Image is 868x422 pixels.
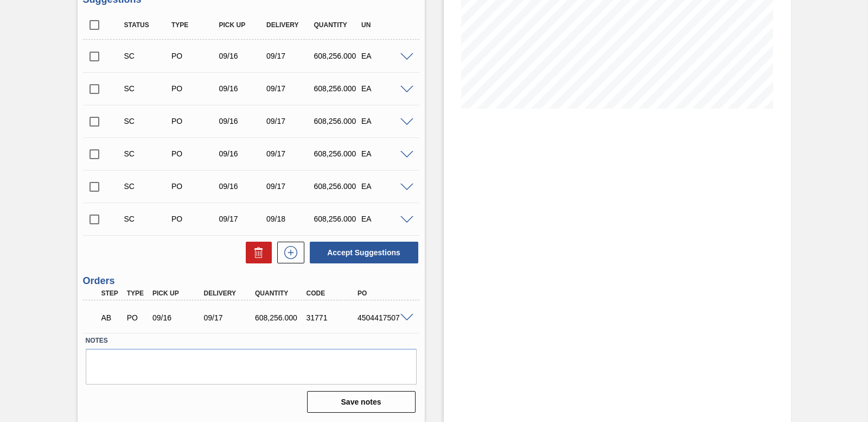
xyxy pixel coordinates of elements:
div: 09/17/2025 [264,149,316,158]
div: Accept Suggestions [304,241,419,264]
div: Pick up [216,21,269,29]
div: Status [122,21,174,29]
div: Awaiting Billing [99,306,125,330]
div: 4504417507 [355,313,411,322]
div: Type [124,289,150,297]
div: 608,256.000 [311,149,363,158]
div: 608,256.000 [311,215,363,223]
p: AB [101,313,122,322]
div: 09/16/2025 [216,149,269,158]
div: 608,256.000 [311,52,363,60]
div: 09/16/2025 [216,182,269,191]
div: EA [359,215,411,223]
div: Code [304,289,360,297]
div: 09/16/2025 [216,117,269,125]
div: Suggestion Created [122,52,174,60]
div: New suggestion [272,242,304,263]
div: Purchase order [169,52,221,60]
div: Delivery [264,21,316,29]
label: Notes [86,333,417,349]
div: EA [359,84,411,93]
div: EA [359,149,411,158]
button: Save notes [307,391,416,413]
div: PO [355,289,411,297]
div: 608,256.000 [311,117,363,125]
div: Purchase order [169,117,221,125]
div: 09/17/2025 [264,84,316,93]
div: 09/16/2025 [216,52,269,60]
div: 09/16/2025 [150,313,206,322]
div: Purchase order [169,84,221,93]
div: EA [359,117,411,125]
div: UN [359,21,411,29]
h3: Orders [83,275,419,287]
div: Type [169,21,221,29]
div: Delete Suggestions [240,242,272,263]
div: Suggestion Created [122,149,174,158]
div: Step [99,289,125,297]
div: Purchase order [169,149,221,158]
div: 09/17/2025 [264,117,316,125]
div: 31771 [304,313,360,322]
div: Purchase order [169,215,221,223]
div: 09/17/2025 [216,215,269,223]
div: Quantity [252,289,309,297]
div: 09/17/2025 [264,52,316,60]
div: 608,256.000 [311,84,363,93]
div: Suggestion Created [122,182,174,191]
div: Pick up [150,289,206,297]
div: Suggestion Created [122,215,174,223]
button: Accept Suggestions [310,242,418,263]
div: 09/17/2025 [264,182,316,191]
div: 09/17/2025 [201,313,258,322]
div: Suggestion Created [122,117,174,125]
div: 09/16/2025 [216,84,269,93]
div: Quantity [311,21,363,29]
div: 608,256.000 [252,313,309,322]
div: EA [359,182,411,191]
div: Purchase order [124,313,150,322]
div: Suggestion Created [122,84,174,93]
div: 608,256.000 [311,182,363,191]
div: 09/18/2025 [264,215,316,223]
div: Delivery [201,289,258,297]
div: Purchase order [169,182,221,191]
div: EA [359,52,411,60]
